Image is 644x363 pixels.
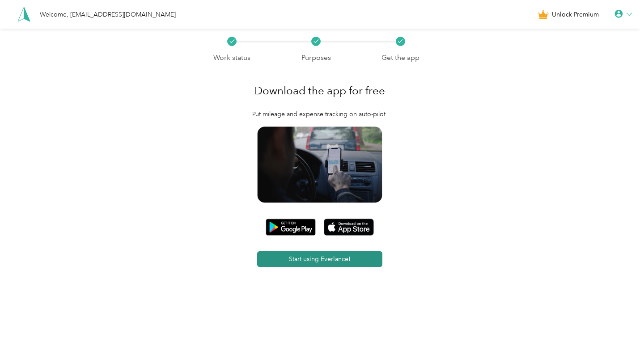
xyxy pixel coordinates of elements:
img: Get app [257,127,382,203]
p: Get the app [381,52,419,63]
h1: Download the app for free [254,80,385,101]
img: Google play [266,219,316,236]
p: Put mileage and expense tracking on auto-pilot. [252,110,387,119]
span: Unlock Premium [552,10,599,19]
div: Welcome, [EMAIL_ADDRESS][DOMAIN_NAME] [40,10,176,19]
p: Purposes [301,52,331,63]
button: Start using Everlance! [257,251,382,267]
p: Work status [213,52,250,63]
iframe: Everlance-gr Chat Button Frame [594,313,644,363]
img: App store [324,219,374,236]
